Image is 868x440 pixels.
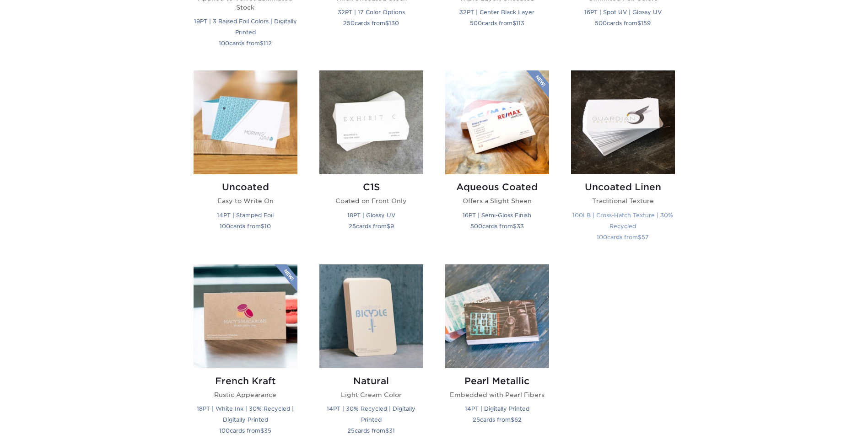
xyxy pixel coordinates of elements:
[512,20,516,27] span: $
[220,223,230,230] span: 100
[264,427,271,434] span: 35
[511,416,514,423] span: $
[642,234,649,241] span: 57
[217,212,274,219] small: 14PT | Stamped Foil
[194,18,297,36] small: 19PT | 3 Raised Foil Colors | Digitally Printed
[264,40,272,47] span: 112
[572,212,673,230] small: 100LB | Cross-Hatch Texture | 30% Recycled
[597,234,607,241] span: 100
[473,416,480,423] span: 25
[343,20,355,27] span: 250
[260,40,264,47] span: $
[194,70,297,174] img: Uncoated Business Cards
[194,264,297,368] img: French Kraft Business Cards
[463,212,531,219] small: 16PT | Semi-Gloss Finish
[389,427,395,434] span: 31
[219,40,272,47] small: cards from
[597,234,649,241] small: cards from
[347,427,355,434] span: 25
[571,196,675,205] p: Traditional Texture
[571,70,675,253] a: Uncoated Linen Business Cards Uncoated Linen Traditional Texture 100LB | Cross-Hatch Texture | 30...
[219,427,230,434] span: 100
[319,264,423,368] img: Natural Business Cards
[595,20,651,27] small: cards from
[194,182,297,193] h2: Uncoated
[264,223,271,230] span: 10
[445,182,549,193] h2: Aqueous Coated
[275,264,297,292] img: New Product
[194,390,297,399] p: Rustic Appearance
[338,9,405,16] small: 32PT | 17 Color Options
[571,70,675,174] img: Uncoated Linen Business Cards
[319,376,423,386] h2: Natural
[445,376,549,386] h2: Pearl Metallic
[445,390,549,399] p: Embedded with Pearl Fibers
[389,20,399,27] span: 130
[459,9,534,16] small: 32PT | Center Black Layer
[473,416,522,423] small: cards from
[470,223,524,230] small: cards from
[641,20,651,27] span: 159
[516,20,524,27] span: 113
[219,427,271,434] small: cards from
[526,70,549,98] img: New Product
[470,20,524,27] small: cards from
[347,212,395,219] small: 18PT | Glossy UV
[595,20,607,27] span: 500
[571,182,675,193] h2: Uncoated Linen
[197,405,294,423] small: 18PT | White Ink | 30% Recycled | Digitally Printed
[390,223,394,230] span: 9
[260,427,264,434] span: $
[445,196,549,205] p: Offers a Slight Sheen
[465,405,529,412] small: 14PT | Digitally Printed
[445,70,549,253] a: Aqueous Coated Business Cards Aqueous Coated Offers a Slight Sheen 16PT | Semi-Gloss Finish 500ca...
[385,427,389,434] span: $
[194,70,297,253] a: Uncoated Business Cards Uncoated Easy to Write On 14PT | Stamped Foil 100cards from$10
[445,264,549,368] img: Pearl Metallic Business Cards
[347,427,395,434] small: cards from
[514,416,522,423] span: 62
[327,405,415,423] small: 14PT | 30% Recycled | Digitally Printed
[470,20,482,27] span: 500
[319,196,423,205] p: Coated on Front Only
[219,40,229,47] span: 100
[385,20,389,27] span: $
[584,9,662,16] small: 16PT | Spot UV | Glossy UV
[517,223,524,230] span: 33
[194,376,297,386] h2: French Kraft
[513,223,517,230] span: $
[349,223,356,230] span: 25
[343,20,399,27] small: cards from
[194,196,297,205] p: Easy to Write On
[261,223,264,230] span: $
[319,70,423,253] a: C1S Business Cards C1S Coated on Front Only 18PT | Glossy UV 25cards from$9
[445,70,549,174] img: Aqueous Coated Business Cards
[319,390,423,399] p: Light Cream Color
[638,234,642,241] span: $
[387,223,390,230] span: $
[220,223,271,230] small: cards from
[319,182,423,193] h2: C1S
[349,223,394,230] small: cards from
[319,70,423,174] img: C1S Business Cards
[637,20,641,27] span: $
[470,223,482,230] span: 500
